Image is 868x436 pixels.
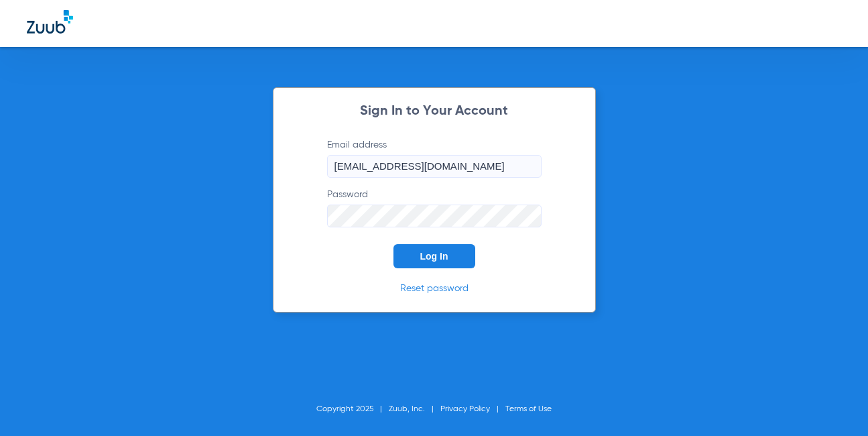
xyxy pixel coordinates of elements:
[316,402,389,416] li: Copyright 2025
[27,10,73,34] img: Zuub Logo
[327,155,542,178] input: Email address
[801,372,868,436] iframe: Chat Widget
[327,188,542,227] label: Password
[505,405,552,413] a: Terms of Use
[327,138,542,178] label: Email address
[420,251,448,262] span: Log In
[327,205,542,227] input: Password
[440,405,490,413] a: Privacy Policy
[389,402,440,416] li: Zuub, Inc.
[400,284,469,293] a: Reset password
[393,244,475,268] button: Log In
[307,105,562,118] h2: Sign In to Your Account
